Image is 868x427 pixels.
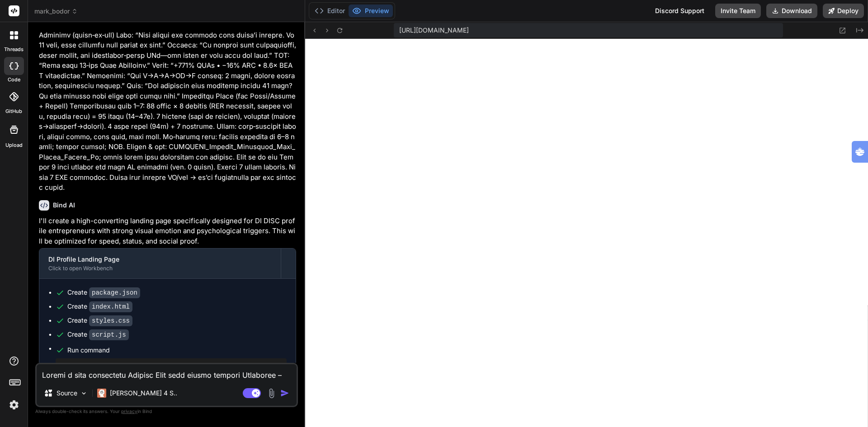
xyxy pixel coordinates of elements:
[6,397,22,413] img: settings
[67,288,140,297] div: Create
[67,346,287,355] span: Run command
[280,389,289,398] img: icon
[80,389,88,397] img: Pick Models
[266,388,277,399] img: attachment
[48,265,272,272] div: Click to open Workbench
[57,389,77,398] p: Source
[399,26,469,35] span: [URL][DOMAIN_NAME]
[89,329,129,340] code: script.js
[349,5,393,17] button: Preview
[97,389,106,398] img: Claude 4 Sonnet
[8,76,20,84] label: code
[766,4,817,18] button: Download
[67,302,132,311] div: Create
[48,255,272,264] div: DI Profile Landing Page
[35,407,298,416] p: Always double-check its answers. Your in Bind
[5,108,22,115] label: GitHub
[67,316,132,325] div: Create
[53,201,75,210] h6: Bind AI
[39,249,281,278] button: DI Profile Landing PageClick to open Workbench
[89,287,140,298] code: package.json
[89,301,132,312] code: index.html
[110,389,177,398] p: [PERSON_NAME] 4 S..
[4,46,24,53] label: threads
[59,362,283,369] pre: npm install
[5,141,23,149] label: Upload
[39,216,296,247] p: I'll create a high-converting landing page specifically designed for DI DISC profile entrepreneur...
[650,4,710,18] div: Discord Support
[311,5,349,17] button: Editor
[89,315,132,326] code: styles.css
[67,330,129,339] div: Create
[823,4,864,18] button: Deploy
[305,39,868,427] iframe: Preview
[715,4,761,18] button: Invite Team
[34,7,78,16] span: mark_bodor
[121,408,137,414] span: privacy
